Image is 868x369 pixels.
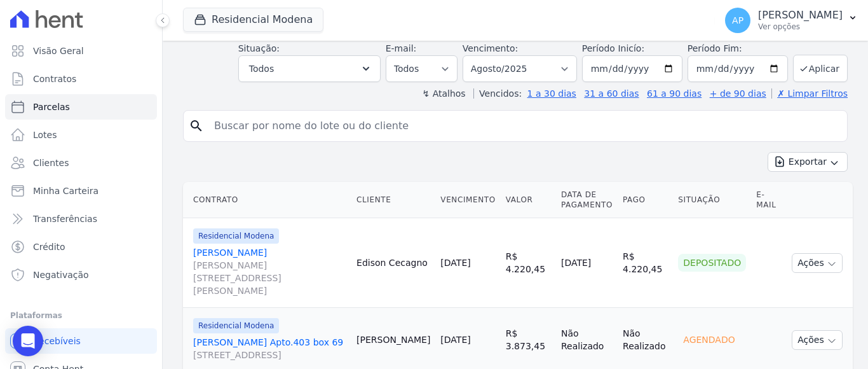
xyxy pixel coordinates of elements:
label: Vencidos: [473,88,522,99]
a: Recebíveis [5,328,157,354]
td: [DATE] [556,218,618,308]
span: Negativação [33,268,89,281]
label: Período Fim: [688,42,788,55]
a: Visão Geral [5,38,157,64]
button: Exportar [768,152,848,172]
a: [DATE] [440,258,470,268]
button: Ações [792,253,843,273]
label: ↯ Atalhos [422,88,465,99]
label: Período Inicío: [582,43,644,53]
a: Lotes [5,122,157,148]
button: AP [PERSON_NAME] Ver opções [715,3,868,38]
button: Todos [238,55,381,82]
th: E-mail [751,182,787,218]
a: ✗ Limpar Filtros [771,88,848,99]
a: [PERSON_NAME] Apto.403 box 69[STREET_ADDRESS] [193,336,346,361]
a: + de 90 dias [710,88,766,99]
a: Transferências [5,206,157,232]
a: Parcelas [5,94,157,120]
div: Open Intercom Messenger [13,326,43,356]
span: Contratos [33,73,76,85]
a: Clientes [5,150,157,176]
span: Parcelas [33,101,70,113]
span: Transferências [33,212,97,225]
a: 1 a 30 dias [527,88,576,99]
input: Buscar por nome do lote ou do cliente [207,113,842,139]
th: Vencimento [435,182,500,218]
div: Depositado [678,254,746,272]
a: [DATE] [440,335,470,345]
a: 61 a 90 dias [647,88,702,99]
span: Minha Carteira [33,184,98,197]
a: Crédito [5,234,157,260]
span: [STREET_ADDRESS] [193,349,346,361]
a: Negativação [5,262,157,288]
span: Clientes [33,157,69,169]
a: 31 a 60 dias [584,88,639,99]
span: Recebíveis [33,335,81,347]
span: Crédito [33,240,65,253]
button: Aplicar [793,55,848,82]
button: Residencial Modena [183,8,323,32]
div: Plataformas [10,308,152,323]
td: R$ 4.220,45 [501,218,556,308]
label: Situação: [238,43,280,53]
th: Valor [501,182,556,218]
a: Contratos [5,66,157,92]
th: Pago [618,182,673,218]
button: Ações [792,330,843,350]
span: [PERSON_NAME][STREET_ADDRESS][PERSON_NAME] [193,259,346,297]
td: Edison Cecagno [351,218,435,308]
a: [PERSON_NAME][PERSON_NAME][STREET_ADDRESS][PERSON_NAME] [193,246,346,297]
span: Residencial Modena [193,318,279,333]
p: [PERSON_NAME] [758,9,843,22]
span: Residencial Modena [193,228,279,244]
td: R$ 4.220,45 [618,218,673,308]
th: Situação [673,182,751,218]
th: Contrato [183,182,351,218]
span: Lotes [33,129,57,141]
div: Agendado [678,331,740,349]
p: Ver opções [758,22,843,32]
span: Todos [249,61,274,76]
th: Data de Pagamento [556,182,618,218]
i: search [189,118,204,134]
span: AP [732,16,743,25]
th: Cliente [351,182,435,218]
label: Vencimento: [463,43,518,53]
label: E-mail: [386,43,417,53]
span: Visão Geral [33,45,84,57]
a: Minha Carteira [5,178,157,204]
